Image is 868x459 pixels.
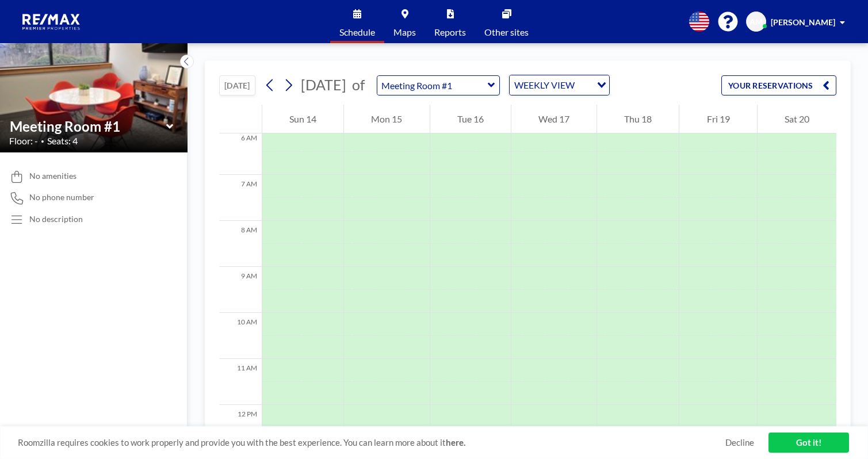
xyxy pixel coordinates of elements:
[771,17,835,27] span: [PERSON_NAME]
[758,105,836,133] div: Sat 20
[29,171,77,181] span: No amenities
[510,75,609,95] div: Search for option
[219,221,262,267] div: 8 AM
[578,78,590,93] input: Search for option
[29,192,94,202] span: No phone number
[352,76,365,94] span: of
[41,137,44,145] span: •
[29,214,83,224] div: No description
[725,437,754,448] a: Decline
[750,17,763,27] span: AM
[679,105,756,133] div: Fri 19
[18,437,725,448] span: Roomzilla requires cookies to work properly and provide you with the best experience. You can lea...
[219,75,255,95] button: [DATE]
[10,118,166,135] input: Meeting Room #1
[484,28,529,37] span: Other sites
[511,105,596,133] div: Wed 17
[18,10,85,33] img: organization-logo
[430,105,511,133] div: Tue 16
[219,175,262,221] div: 7 AM
[219,267,262,313] div: 9 AM
[597,105,679,133] div: Thu 18
[721,75,836,95] button: YOUR RESERVATIONS
[344,105,429,133] div: Mon 15
[219,359,262,405] div: 11 AM
[219,129,262,175] div: 6 AM
[301,76,346,93] span: [DATE]
[434,28,466,37] span: Reports
[393,28,416,37] span: Maps
[47,135,78,147] span: Seats: 4
[446,437,465,447] a: here.
[512,78,577,93] span: WEEKLY VIEW
[219,405,262,451] div: 12 PM
[377,76,488,95] input: Meeting Room #1
[339,28,375,37] span: Schedule
[9,135,38,147] span: Floor: -
[262,105,343,133] div: Sun 14
[219,313,262,359] div: 10 AM
[768,433,849,453] a: Got it!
